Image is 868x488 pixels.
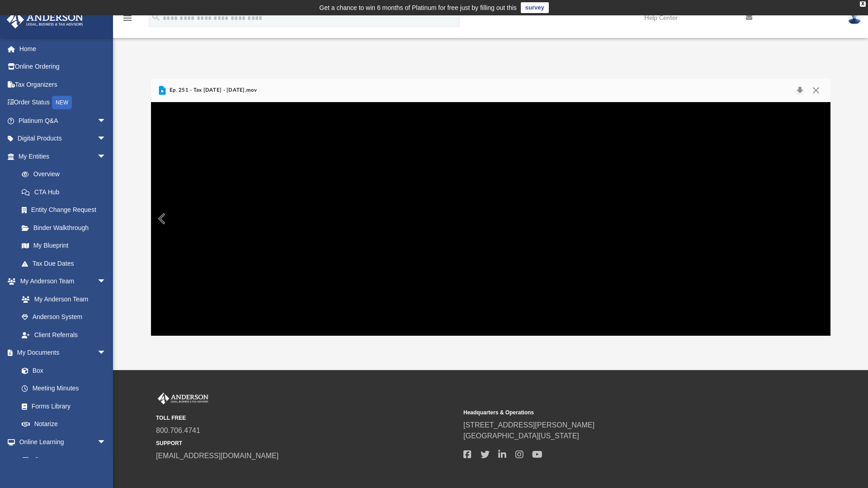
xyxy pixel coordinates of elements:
[13,290,111,308] a: My Anderson Team
[521,2,549,13] a: survey
[6,344,115,362] a: My Documentsarrow_drop_down
[860,1,866,7] div: close
[122,17,133,23] a: menu
[13,326,115,344] a: Client Referrals
[122,13,133,23] i: menu
[13,254,120,272] a: Tax Due Dates
[156,393,210,404] img: Anderson Advisors Platinum Portal
[151,206,171,231] button: Previous File
[52,96,72,109] div: NEW
[6,58,120,76] a: Online Ordering
[156,414,457,422] small: TOLL FREE
[13,308,115,326] a: Anderson System
[4,11,86,28] img: Anderson Advisors Platinum Portal
[13,165,120,183] a: Overview
[168,86,257,94] span: Ep. 251 - Tax [DATE] - [DATE].mov
[808,84,824,97] button: Close
[97,147,115,166] span: arrow_drop_down
[6,40,120,58] a: Home
[13,361,111,380] a: Box
[6,130,120,148] a: Digital Productsarrow_drop_down
[792,84,808,97] button: Download
[13,237,115,255] a: My Blueprint
[463,408,764,417] small: Headquarters & Operations
[13,451,115,469] a: Courses
[463,432,579,440] a: [GEOGRAPHIC_DATA][US_STATE]
[151,102,830,335] div: File preview
[848,11,861,24] img: User Pic
[97,130,115,148] span: arrow_drop_down
[6,75,120,94] a: Tax Organizers
[13,380,115,398] a: Meeting Minutes
[6,94,120,112] a: Order StatusNEW
[6,272,115,291] a: My Anderson Teamarrow_drop_down
[156,427,200,434] a: 800.706.4741
[13,183,120,201] a: CTA Hub
[13,397,111,415] a: Forms Library
[13,201,120,219] a: Entity Change Request
[6,112,120,130] a: Platinum Q&Aarrow_drop_down
[156,452,278,460] a: [EMAIL_ADDRESS][DOMAIN_NAME]
[6,433,115,451] a: Online Learningarrow_drop_down
[151,12,161,22] i: search
[463,421,594,429] a: [STREET_ADDRESS][PERSON_NAME]
[6,147,120,165] a: My Entitiesarrow_drop_down
[319,2,517,13] div: Get a chance to win 6 months of Platinum for free just by filling out this
[13,415,115,433] a: Notarize
[151,79,830,336] div: Preview
[97,112,115,130] span: arrow_drop_down
[156,439,457,447] small: SUPPORT
[97,344,115,362] span: arrow_drop_down
[13,219,120,237] a: Binder Walkthrough
[97,433,115,451] span: arrow_drop_down
[97,272,115,291] span: arrow_drop_down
